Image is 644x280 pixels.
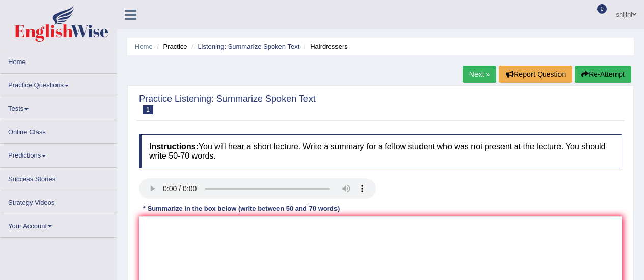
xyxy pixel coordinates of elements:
span: 1 [143,105,153,114]
b: Instructions: [149,142,199,151]
a: Listening: Summarize Spoken Text [198,43,299,50]
a: Predictions [1,144,117,164]
a: Online Class [1,120,117,140]
li: Hairdressers [301,42,348,51]
li: Practice [154,42,187,51]
a: Your Account [1,214,117,234]
h2: Practice Listening: Summarize Spoken Text [139,94,316,114]
div: * Summarize in the box below (write between 50 and 70 words) [139,204,344,213]
a: Strategy Videos [1,191,117,211]
a: Next » [463,66,496,83]
span: 0 [597,4,607,14]
a: Tests [1,97,117,117]
a: Home [1,50,117,70]
h4: You will hear a short lecture. Write a summary for a fellow student who was not present at the le... [139,134,622,168]
a: Success Stories [1,168,117,188]
a: Practice Questions [1,74,117,94]
button: Report Question [499,66,572,83]
a: Home [135,43,153,50]
button: Re-Attempt [575,66,631,83]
